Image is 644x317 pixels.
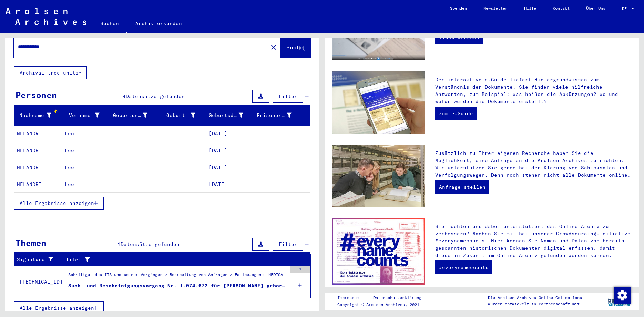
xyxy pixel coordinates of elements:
button: Suche [280,36,311,58]
a: Zum e-Guide [435,107,477,120]
img: Arolsen_neg.svg [6,8,86,25]
img: Zustimmung ändern [614,287,631,304]
mat-header-cell: Prisoner # [254,106,310,125]
div: Geburtsname [113,110,158,121]
div: Signature [17,256,54,263]
button: Clear [267,40,280,54]
div: Prisoner # [257,112,291,119]
div: Geburtsname [113,112,147,119]
button: Alle Ergebnisse anzeigen [14,301,104,315]
button: Filter [273,90,303,103]
a: Suchen [92,15,127,33]
span: Suche [286,44,304,51]
mat-cell: [DATE] [206,176,254,192]
span: Filter [279,241,297,247]
a: Impressum [337,294,365,301]
p: Zusätzlich zu Ihrer eigenen Recherche haben Sie die Möglichkeit, eine Anfrage an die Arolsen Arch... [435,150,632,179]
img: eguide.jpg [332,71,425,134]
mat-cell: Leo [62,125,110,142]
div: Signature [17,254,63,265]
div: Vorname [65,110,110,121]
mat-cell: MELANDRI [14,142,62,159]
div: Titel [66,256,294,264]
p: Die Arolsen Archives Online-Collections [488,295,582,301]
div: Vorname [65,112,99,119]
span: 1 [117,241,121,247]
span: 4 [123,93,126,99]
div: Prisoner # [257,110,301,121]
mat-header-cell: Vorname [62,106,110,125]
div: Nachname [17,112,51,119]
div: Personen [16,89,57,101]
mat-cell: [DATE] [206,142,254,159]
span: Datensätze gefunden [126,93,185,99]
div: Such- und Bescheinigungsvorgang Nr. 1.074.672 für [PERSON_NAME] geboren [DEMOGRAPHIC_DATA] [68,282,286,289]
div: Nachname [17,110,62,121]
p: Copyright © Arolsen Archives, 2021 [337,301,430,308]
span: Alle Ergebnisse anzeigen [20,305,94,311]
div: Geburtsdatum [209,112,243,119]
span: Datensätze gefunden [121,241,180,247]
mat-icon: close [269,43,278,51]
mat-cell: MELANDRI [14,159,62,176]
img: yv_logo.png [606,292,632,309]
div: 4 [290,266,310,273]
a: Datenschutzerklärung [368,294,430,301]
mat-cell: Leo [62,159,110,176]
p: Sie möchten uns dabei unterstützen, das Online-Archiv zu verbessern? Machen Sie mit bei unserer C... [435,223,632,259]
mat-header-cell: Geburtsdatum [206,106,254,125]
a: #everynamecounts [435,260,492,274]
mat-cell: [DATE] [206,159,254,176]
button: Alle Ergebnisse anzeigen [14,197,104,210]
mat-cell: MELANDRI [14,125,62,142]
mat-header-cell: Geburtsname [110,106,158,125]
mat-cell: Leo [62,142,110,159]
mat-cell: MELANDRI [14,176,62,192]
span: Filter [279,93,297,99]
div: Themen [16,237,47,249]
div: Geburt‏ [161,112,195,119]
span: Alle Ergebnisse anzeigen [20,200,94,206]
div: Geburt‏ [161,110,206,121]
td: [TECHNICAL_ID] [14,266,63,298]
mat-cell: [DATE] [206,125,254,142]
div: | [337,294,430,301]
div: Zustimmung ändern [614,287,630,303]
img: inquiries.jpg [332,145,425,207]
mat-header-cell: Geburt‏ [158,106,206,125]
mat-header-cell: Nachname [14,106,62,125]
a: Archiv erkunden [127,15,190,32]
mat-cell: Leo [62,176,110,192]
div: Schriftgut des ITS und seiner Vorgänger > Bearbeitung von Anfragen > Fallbezogene [MEDICAL_DATA] ... [68,271,286,281]
p: Der interaktive e-Guide liefert Hintergrundwissen zum Verständnis der Dokumente. Sie finden viele... [435,76,632,105]
a: Anfrage stellen [435,180,489,194]
p: wurden entwickelt in Partnerschaft mit [488,301,582,307]
div: Geburtsdatum [209,110,254,121]
img: enc.jpg [332,218,425,285]
button: Archival tree units [14,66,87,79]
div: Titel [66,254,302,265]
span: DE [622,6,630,11]
button: Filter [273,238,303,251]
